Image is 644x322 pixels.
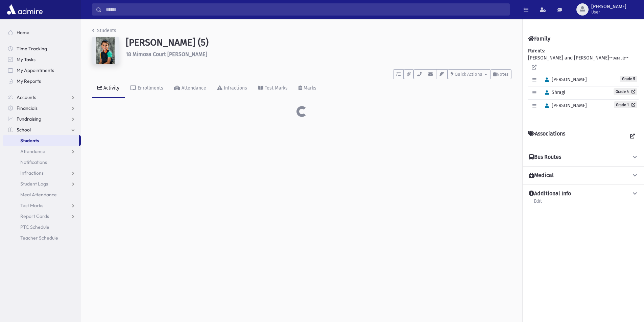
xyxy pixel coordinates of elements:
h4: Medical [529,172,554,179]
button: Additional Info [528,190,639,197]
a: Enrollments [125,79,169,98]
span: User [591,9,626,15]
h4: Associations [528,130,565,143]
span: Fundraising [17,116,41,122]
span: Shragi [542,90,565,95]
span: Home [17,29,29,35]
span: Grade 5 [620,76,637,82]
span: Student Logs [20,181,48,187]
a: Fundraising [3,114,81,124]
span: PTC Schedule [20,224,49,230]
a: School [3,124,81,135]
b: Parents: [528,48,545,54]
span: [PERSON_NAME] [542,103,587,108]
span: My Appointments [17,67,54,73]
a: View all Associations [626,130,639,143]
span: Notes [497,72,508,77]
h4: Family [528,35,550,42]
button: Medical [528,172,639,179]
span: [PERSON_NAME] [542,77,587,82]
a: Teacher Schedule [3,232,81,243]
button: Notes [490,69,511,79]
a: Report Cards [3,211,81,222]
div: [PERSON_NAME] and [PERSON_NAME] [528,47,639,119]
h1: [PERSON_NAME] (5) [126,37,511,48]
span: Financials [17,105,38,111]
span: Meal Attendance [20,192,57,198]
a: Infractions [212,79,253,98]
span: My Tasks [17,56,35,63]
a: Students [92,28,116,33]
a: My Reports [3,76,81,86]
span: Teacher Schedule [20,235,58,241]
span: Attendance [20,148,45,154]
a: Marks [293,79,322,98]
a: Student Logs [3,178,81,189]
a: Home [3,27,81,38]
a: Grade 4 [614,88,637,95]
nav: breadcrumb [92,27,116,37]
a: Financials [3,103,81,114]
input: Search [102,3,509,16]
a: Edit [533,197,542,209]
span: Accounts [17,94,36,100]
span: Quick Actions [455,72,482,77]
span: Report Cards [20,213,49,219]
a: Time Tracking [3,43,81,54]
span: [PERSON_NAME] [591,4,626,9]
a: My Appointments [3,65,81,76]
a: Attendance [169,79,212,98]
span: Students [20,138,39,144]
h4: Bus Routes [529,154,561,161]
span: Notifications [20,159,47,165]
a: PTC Schedule [3,222,81,232]
a: Students [3,135,79,146]
button: Bus Routes [528,154,639,161]
button: Quick Actions [448,69,490,79]
img: AdmirePro [5,3,44,16]
h4: Additional Info [529,190,571,197]
a: Activity [92,79,125,98]
a: Notifications [3,157,81,168]
a: Grade 1 [614,101,637,108]
a: Test Marks [3,200,81,211]
h6: 18 Mimosa Court [PERSON_NAME] [126,51,511,57]
span: Infractions [20,170,44,176]
div: Marks [302,85,316,91]
a: Test Marks [253,79,293,98]
div: Enrollments [136,85,163,91]
span: My Reports [17,78,41,84]
span: School [17,127,31,133]
div: Attendance [180,85,206,91]
a: My Tasks [3,54,81,65]
a: Infractions [3,168,81,178]
a: Accounts [3,92,81,103]
div: Test Marks [263,85,288,91]
span: Test Marks [20,202,43,208]
span: Time Tracking [17,46,47,52]
div: Infractions [222,85,247,91]
div: Activity [102,85,119,91]
a: Attendance [3,146,81,157]
a: Meal Attendance [3,189,81,200]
